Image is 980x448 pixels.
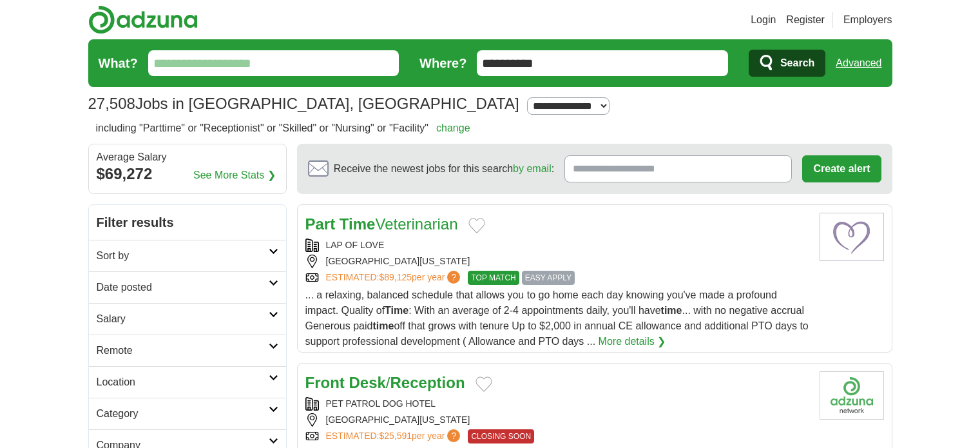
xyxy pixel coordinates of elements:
[89,271,286,303] a: Date posted
[305,374,465,391] a: Front Desk/Reception
[751,12,776,28] a: Login
[334,161,554,177] span: Receive the newest jobs for this search :
[372,320,394,331] strong: time
[802,155,881,182] button: Create alert
[89,303,286,335] a: Salary
[326,271,463,285] a: ESTIMATED:$89,125per year?
[97,406,269,422] h2: Category
[97,375,269,390] h2: Location
[786,12,825,28] a: Register
[522,271,575,285] span: EASY APPLY
[820,371,884,420] img: Company logo
[97,152,278,162] div: Average Salary
[305,255,809,268] div: [GEOGRAPHIC_DATA][US_STATE]
[599,334,666,349] a: More details ❯
[88,92,135,115] span: 27,508
[379,272,412,282] span: $89,125
[419,54,466,73] label: Where?
[326,240,385,250] a: LAP OF LOVE
[305,397,809,411] div: PET PATROL DOG HOTEL
[99,54,138,73] label: What?
[476,376,492,392] button: Add to favorite jobs
[349,374,385,391] strong: Desk
[97,162,278,186] div: $69,272
[193,168,276,183] a: See More Stats ❯
[89,240,286,271] a: Sort by
[89,366,286,398] a: Location
[340,215,376,233] strong: Time
[305,374,345,391] strong: Front
[468,429,534,443] span: CLOSING SOON
[379,431,412,441] span: $25,591
[97,248,269,264] h2: Sort by
[96,121,470,136] h2: including "Parttime" or "Receptionist" or "Skilled" or "Nursing" or "Facility"
[447,429,460,442] span: ?
[447,271,460,284] span: ?
[820,213,884,261] img: Lap of Love logo
[385,305,408,316] strong: Time
[780,50,814,76] span: Search
[89,335,286,366] a: Remote
[513,163,552,174] a: by email
[468,218,485,233] button: Add to favorite jobs
[97,311,269,327] h2: Salary
[305,215,336,233] strong: Part
[836,50,881,76] a: Advanced
[97,280,269,295] h2: Date posted
[661,305,682,316] strong: time
[749,50,825,77] button: Search
[436,122,470,133] a: change
[326,429,463,443] a: ESTIMATED:$25,591per year?
[468,271,519,285] span: TOP MATCH
[305,215,458,233] a: Part TimeVeterinarian
[305,289,809,347] span: ... a relaxing, balanced schedule that allows you to go home each day knowing you've made a profo...
[89,398,286,429] a: Category
[390,374,465,391] strong: Reception
[88,5,198,34] img: Adzuna logo
[305,413,809,427] div: [GEOGRAPHIC_DATA][US_STATE]
[97,343,269,358] h2: Remote
[843,12,892,28] a: Employers
[89,205,286,240] h2: Filter results
[88,95,519,112] h1: Jobs in [GEOGRAPHIC_DATA], [GEOGRAPHIC_DATA]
